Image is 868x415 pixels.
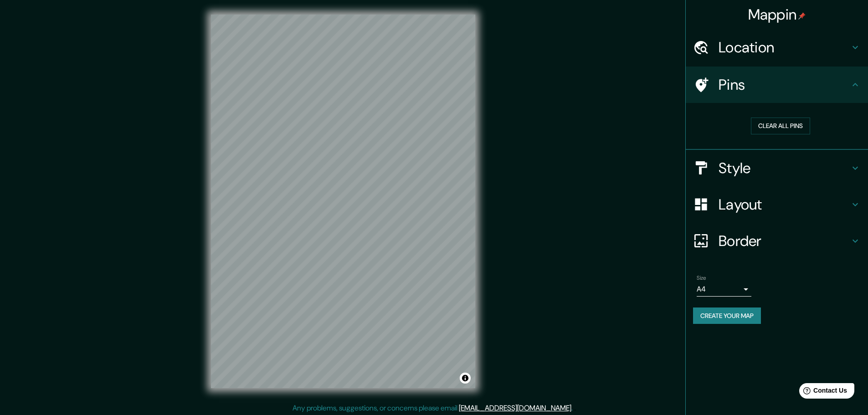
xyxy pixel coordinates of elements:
h4: Pins [719,76,850,94]
div: Pins [686,67,868,103]
div: Border [686,223,868,259]
label: Size [697,274,706,282]
canvas: Map [211,15,475,388]
div: . [573,403,574,414]
button: Toggle attribution [460,373,471,384]
h4: Style [719,159,850,177]
div: . [574,403,576,414]
div: Layout [686,186,868,223]
h4: Layout [719,195,850,214]
button: Create your map [693,307,761,324]
a: [EMAIL_ADDRESS][DOMAIN_NAME] [459,403,571,413]
div: A4 [697,282,751,297]
button: Clear all pins [751,118,810,134]
div: Style [686,150,868,186]
p: Any problems, suggestions, or concerns please email . [293,403,573,414]
h4: Location [719,38,850,56]
h4: Mappin [748,5,806,24]
iframe: Help widget launcher [787,379,858,405]
div: Location [686,29,868,66]
h4: Border [719,232,850,250]
img: pin-icon.png [798,12,806,20]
